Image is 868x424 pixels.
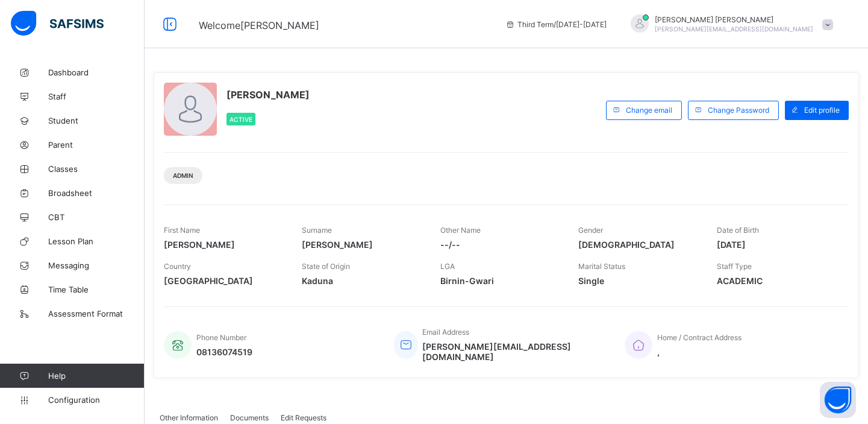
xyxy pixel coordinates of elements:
[164,239,284,250] span: [PERSON_NAME]
[48,164,145,174] span: Classes
[48,188,145,198] span: Broadsheet
[578,239,698,250] span: [DEMOGRAPHIC_DATA]
[422,341,607,362] span: [PERSON_NAME][EMAIL_ADDRESS][DOMAIN_NAME]
[160,413,218,422] span: Other Information
[820,382,856,418] button: Open asap
[708,106,769,115] span: Change Password
[440,262,455,271] span: LGA
[164,262,191,271] span: Country
[48,309,145,318] span: Assessment Format
[48,212,145,222] span: CBT
[173,172,193,179] span: Admin
[578,226,603,235] span: Gender
[302,239,422,250] span: [PERSON_NAME]
[196,333,246,342] span: Phone Number
[505,20,607,29] span: session/term information
[48,92,145,101] span: Staff
[164,276,284,286] span: [GEOGRAPHIC_DATA]
[302,262,350,271] span: State of Origin
[717,262,752,271] span: Staff Type
[626,106,672,115] span: Change email
[655,15,813,24] span: [PERSON_NAME] [PERSON_NAME]
[11,11,104,36] img: safsims
[578,262,625,271] span: Marital Status
[657,333,742,342] span: Home / Contract Address
[226,89,310,101] span: [PERSON_NAME]
[422,327,469,337] span: Email Address
[229,116,252,123] span: Active
[48,140,145,150] span: Parent
[48,116,145,125] span: Student
[199,19,319,31] span: Welcome [PERSON_NAME]
[440,239,560,250] span: --/--
[804,106,840,115] span: Edit profile
[717,239,837,250] span: [DATE]
[619,14,839,34] div: AhmadAdam
[717,226,759,235] span: Date of Birth
[48,395,144,405] span: Configuration
[230,413,269,422] span: Documents
[48,68,145,77] span: Dashboard
[281,413,326,422] span: Edit Requests
[717,276,837,286] span: ACADEMIC
[655,25,813,33] span: [PERSON_NAME][EMAIL_ADDRESS][DOMAIN_NAME]
[657,347,742,357] span: ,
[48,236,145,246] span: Lesson Plan
[302,276,422,286] span: Kaduna
[196,347,252,357] span: 08136074519
[440,226,481,235] span: Other Name
[48,371,144,381] span: Help
[440,276,560,286] span: Birnin-Gwari
[164,226,200,235] span: First Name
[48,261,145,270] span: Messaging
[578,276,698,286] span: Single
[302,226,332,235] span: Surname
[48,285,145,294] span: Time Table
